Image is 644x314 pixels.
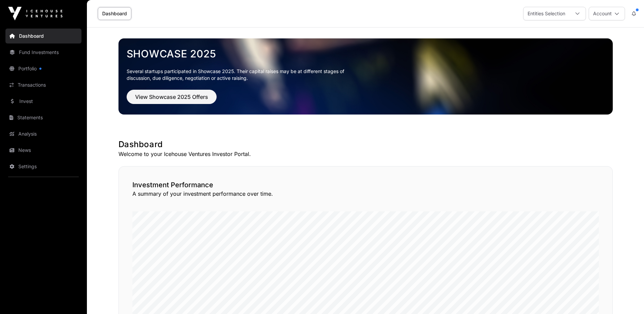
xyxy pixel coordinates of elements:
button: Account [589,7,625,20]
a: Fund Investments [5,45,81,60]
a: Portfolio [5,61,81,76]
a: Statements [5,110,81,125]
div: Entities Selection [523,7,569,20]
h1: Dashboard [118,139,613,150]
button: View Showcase 2025 Offers [127,90,217,104]
a: Settings [5,159,81,174]
a: News [5,143,81,158]
a: Analysis [5,126,81,141]
a: Dashboard [5,29,81,43]
span: View Showcase 2025 Offers [135,93,208,101]
iframe: Chat Widget [610,281,644,314]
img: Icehouse Ventures Logo [8,7,62,20]
h2: Investment Performance [132,180,599,190]
a: Dashboard [98,7,131,20]
a: Showcase 2025 [127,48,605,60]
p: A summary of your investment performance over time. [132,190,599,198]
a: View Showcase 2025 Offers [127,97,217,103]
p: Several startups participated in Showcase 2025. Their capital raises may be at different stages o... [127,68,355,82]
a: Invest [5,94,81,109]
img: Showcase 2025 [118,38,613,115]
p: Welcome to your Icehouse Ventures Investor Portal. [118,150,613,158]
a: Transactions [5,77,81,92]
